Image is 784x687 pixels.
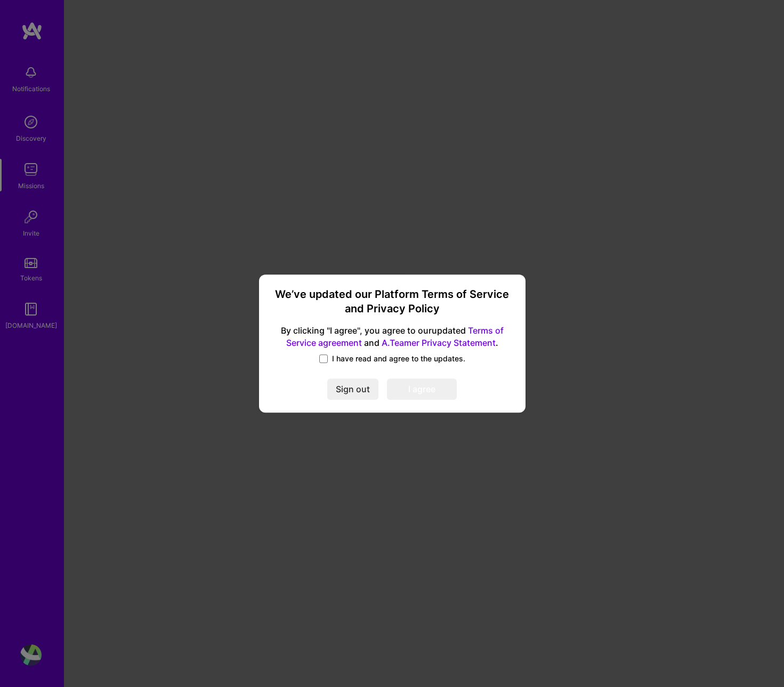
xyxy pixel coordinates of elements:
[272,325,513,350] span: By clicking "I agree", you agree to our updated and .
[286,326,504,349] a: Terms of Service agreement
[272,287,513,317] h3: We’ve updated our Platform Terms of Service and Privacy Policy
[382,337,496,348] a: A.Teamer Privacy Statement
[387,378,457,400] button: I agree
[332,353,465,364] span: I have read and agree to the updates.
[327,378,378,400] button: Sign out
